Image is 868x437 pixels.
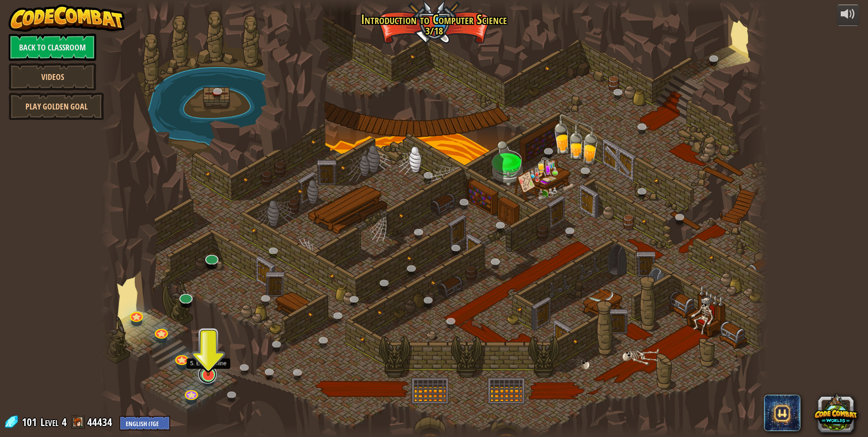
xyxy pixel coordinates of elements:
span: 4 [62,415,67,429]
button: Adjust volume [837,5,859,26]
img: CodeCombat - Learn how to code by playing a game [9,5,125,32]
a: Back to Classroom [9,34,96,61]
img: level-banner-unstarted.png [199,335,217,376]
span: 101 [22,415,39,429]
a: Videos [9,63,96,90]
span: Level [40,415,59,430]
a: Play Golden Goal [9,93,104,120]
a: 44434 [87,415,115,429]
